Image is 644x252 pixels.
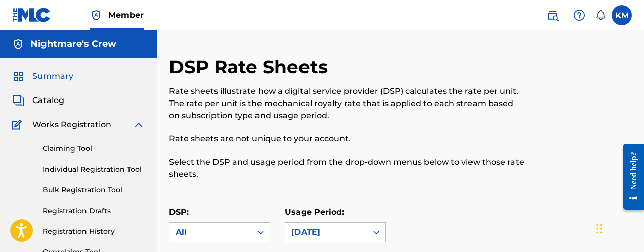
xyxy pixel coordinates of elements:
img: search [547,9,559,21]
h2: DSP Rate Sheets [169,56,333,78]
label: DSP: [169,207,189,217]
p: Select the DSP and usage period from the drop-down menus below to view those rate sheets. [169,156,526,180]
a: Claiming Tool [42,143,145,154]
a: Public Search [543,5,563,25]
span: Catalog [32,94,64,107]
a: Registration Drafts [42,206,145,216]
iframe: Chat Widget [593,204,644,252]
a: Bulk Registration Tool [42,185,145,195]
a: SummarySummary [12,70,73,82]
span: Member [108,9,144,21]
div: Notifications [595,10,606,20]
iframe: Resource Center [616,136,644,218]
p: Rate sheets are not unique to your account. [169,133,526,145]
img: MLC Logo [12,8,51,22]
img: Summary [12,70,24,82]
a: Individual Registration Tool [42,164,145,175]
div: Help [569,5,589,25]
div: Drag [596,214,603,244]
div: [DATE] [291,226,361,238]
div: All [176,226,245,238]
a: CatalogCatalog [12,94,64,107]
label: Usage Period: [285,207,344,217]
img: Top Rightsholder [90,9,102,21]
a: Registration History [42,226,145,237]
img: help [573,9,585,21]
span: Summary [32,70,73,82]
img: Accounts [12,38,24,51]
h5: Nightmare's Crew [30,38,116,50]
img: expand [133,119,145,131]
div: User Menu [612,5,632,25]
img: Catalog [12,94,24,107]
p: Rate sheets illustrate how a digital service provider (DSP) calculates the rate per unit. The rat... [169,85,526,122]
span: Works Registration [32,119,111,131]
img: Works Registration [12,119,25,131]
